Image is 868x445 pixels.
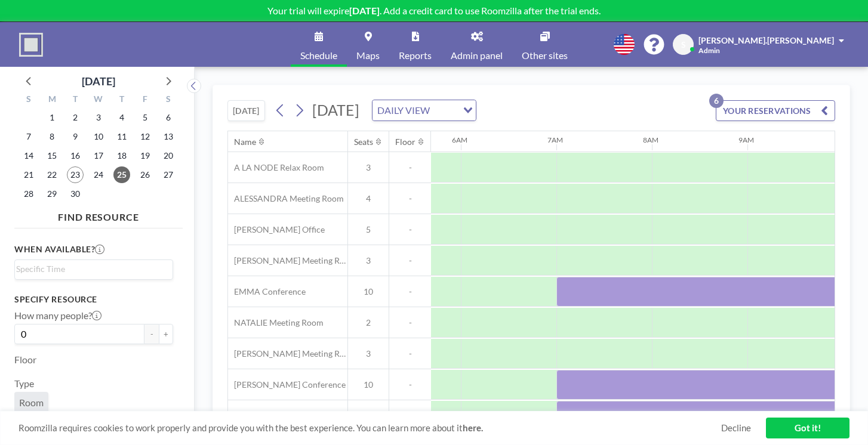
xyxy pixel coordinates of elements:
[16,262,166,276] input: Search for option
[389,193,431,204] span: -
[137,147,153,164] span: Friday, September 19, 2025
[716,100,835,121] button: YOUR RESERVATIONS6
[395,137,415,147] div: Floor
[14,294,173,305] h3: Specify resource
[44,147,60,164] span: Monday, September 15, 2025
[14,378,34,390] label: Type
[389,348,431,359] span: -
[90,147,107,164] span: Wednesday, September 17, 2025
[113,166,130,183] span: Thursday, September 25, 2025
[14,310,101,322] label: How many people?
[348,286,389,297] span: 10
[834,135,854,144] div: 10AM
[228,379,346,390] span: [PERSON_NAME] Conference
[137,128,153,145] span: Friday, September 12, 2025
[90,166,107,183] span: Wednesday, September 24, 2025
[512,22,577,67] a: Other sites
[137,166,153,183] span: Friday, September 26, 2025
[399,51,432,60] span: Reports
[463,422,483,433] a: here.
[348,224,389,235] span: 5
[709,94,724,108] p: 6
[67,166,84,183] span: Tuesday, September 23, 2025
[227,100,265,121] button: [DATE]
[389,162,431,173] span: -
[64,92,87,108] div: T
[347,22,389,67] a: Maps
[44,109,60,126] span: Monday, September 1, 2025
[41,92,64,108] div: M
[15,260,173,278] div: Search for option
[19,397,44,409] span: Room
[291,22,347,67] a: Schedule
[228,286,306,297] span: EMMA Conference
[348,317,389,328] span: 2
[234,137,256,147] div: Name
[160,109,177,126] span: Saturday, September 6, 2025
[452,135,467,144] div: 6AM
[160,128,177,145] span: Saturday, September 13, 2025
[433,103,456,118] input: Search for option
[348,379,389,390] span: 10
[113,109,130,126] span: Thursday, September 4, 2025
[354,137,373,147] div: Seats
[389,22,441,67] a: Reports
[67,147,84,164] span: Tuesday, September 16, 2025
[82,73,115,89] div: [DATE]
[348,255,389,266] span: 3
[20,147,37,164] span: Sunday, September 14, 2025
[451,51,503,60] span: Admin panel
[113,128,130,145] span: Thursday, September 11, 2025
[389,410,431,421] span: -
[389,379,431,390] span: -
[19,422,721,434] span: Roomzilla requires cookies to work properly and provide you with the best experience. You can lea...
[698,35,834,45] span: [PERSON_NAME].[PERSON_NAME]
[19,33,43,57] img: organization-logo
[348,193,389,204] span: 4
[14,206,183,223] h4: FIND RESOURCE
[144,324,159,344] button: -
[356,51,380,60] span: Maps
[698,46,720,55] span: Admin
[228,348,347,359] span: [PERSON_NAME] Meeting Room
[373,100,476,120] div: Search for option
[228,410,346,421] span: [PERSON_NAME] Conference
[766,418,849,438] a: Got it!
[110,92,133,108] div: T
[389,224,431,235] span: -
[389,317,431,328] span: -
[67,109,84,126] span: Tuesday, September 2, 2025
[44,128,60,145] span: Monday, September 8, 2025
[312,101,359,119] span: [DATE]
[349,5,380,16] b: [DATE]
[156,92,180,108] div: S
[228,317,324,328] span: NATALIE Meeting Room
[348,410,389,421] span: 8
[389,255,431,266] span: -
[389,286,431,297] span: -
[681,39,686,50] span: S
[300,51,337,60] span: Schedule
[441,22,512,67] a: Admin panel
[738,135,754,144] div: 9AM
[87,92,110,108] div: W
[67,186,84,202] span: Tuesday, September 30, 2025
[522,51,568,60] span: Other sites
[348,162,389,173] span: 3
[643,135,658,144] div: 8AM
[90,109,107,126] span: Wednesday, September 3, 2025
[44,186,60,202] span: Monday, September 29, 2025
[228,255,347,266] span: [PERSON_NAME] Meeting Room
[228,162,324,173] span: A LA NODE Relax Room
[133,92,156,108] div: F
[159,324,173,344] button: +
[228,193,344,204] span: ALESSANDRA Meeting Room
[20,166,37,183] span: Sunday, September 21, 2025
[160,166,177,183] span: Saturday, September 27, 2025
[90,128,107,145] span: Wednesday, September 10, 2025
[228,224,325,235] span: [PERSON_NAME] Office
[20,128,37,145] span: Sunday, September 7, 2025
[20,186,37,202] span: Sunday, September 28, 2025
[137,109,153,126] span: Friday, September 5, 2025
[14,354,36,366] label: Floor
